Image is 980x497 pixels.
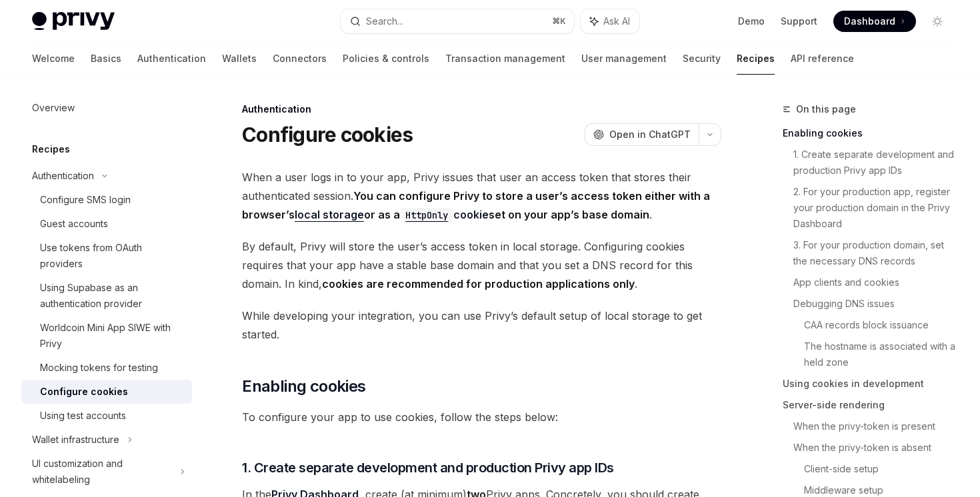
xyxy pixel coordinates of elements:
a: Using cookies in development [783,373,959,394]
a: Policies & controls [343,43,429,75]
span: When a user logs in to your app, Privy issues that user an access token that stores their authent... [242,168,721,224]
span: While developing your integration, you can use Privy’s default setup of local storage to get star... [242,306,721,344]
span: Ask AI [603,15,630,28]
a: local storage [295,208,364,222]
div: Worldcoin Mini App SIWE with Privy [40,320,184,352]
div: Authentication [32,168,94,184]
div: Wallet infrastructure [32,432,119,448]
a: Configure SMS login [21,188,192,212]
h5: Recipes [32,141,70,157]
a: 3. For your production domain, set the necessary DNS records [793,235,959,272]
span: 1. Create separate development and production Privy app IDs [242,458,614,477]
span: To configure your app to use cookies, follow the steps below: [242,408,721,426]
button: Toggle dark mode [927,11,948,32]
a: The hostname is associated with a held zone [804,336,959,373]
a: Welcome [32,43,75,75]
div: Configure cookies [40,384,128,400]
div: Configure SMS login [40,192,131,208]
a: Guest accounts [21,212,192,236]
div: Guest accounts [40,216,108,232]
div: UI customization and whitelabeling [32,456,172,488]
a: Overview [21,96,192,120]
a: Use tokens from OAuth providers [21,236,192,276]
button: Ask AI [581,9,639,33]
span: ⌘ K [552,16,566,27]
a: HttpOnlycookie [400,208,489,221]
div: Search... [366,13,403,29]
button: Open in ChatGPT [585,123,699,146]
a: App clients and cookies [793,272,959,293]
a: Using test accounts [21,404,192,428]
div: Authentication [242,103,721,116]
a: Demo [738,15,765,28]
span: By default, Privy will store the user’s access token in local storage. Configuring cookies requir... [242,237,721,293]
button: Search...⌘K [341,9,573,33]
a: When the privy-token is absent [793,437,959,458]
a: User management [581,43,667,75]
a: Enabling cookies [783,123,959,144]
a: Support [781,15,817,28]
a: When the privy-token is present [793,416,959,437]
img: light logo [32,12,115,31]
div: Using Supabase as an authentication provider [40,280,184,312]
a: Transaction management [445,43,565,75]
span: On this page [796,101,856,117]
span: Dashboard [844,15,895,28]
code: HttpOnly [400,208,453,223]
strong: cookies are recommended for production applications only [322,277,635,290]
h1: Configure cookies [242,123,413,147]
a: Configure cookies [21,380,192,404]
a: Wallets [222,43,257,75]
a: Recipes [737,43,775,75]
strong: You can configure Privy to store a user’s access token either with a browser’s or as a set on you... [242,189,710,222]
a: Security [683,43,721,75]
span: Enabling cookies [242,376,365,397]
div: Use tokens from OAuth providers [40,240,184,272]
a: Mocking tokens for testing [21,356,192,380]
a: API reference [791,43,854,75]
a: Using Supabase as an authentication provider [21,276,192,316]
div: Using test accounts [40,408,126,424]
a: Server-side rendering [783,394,959,416]
a: Worldcoin Mini App SIWE with Privy [21,316,192,356]
a: Dashboard [833,11,916,32]
a: Basics [91,43,121,75]
a: CAA records block issuance [804,314,959,336]
a: Debugging DNS issues [793,293,959,314]
a: 1. Create separate development and production Privy app IDs [793,144,959,181]
div: Mocking tokens for testing [40,360,158,376]
div: Overview [32,100,75,116]
span: Open in ChatGPT [609,128,691,141]
a: Authentication [137,43,206,75]
a: Connectors [273,43,327,75]
a: Client-side setup [804,458,959,480]
a: 2. For your production app, register your production domain in the Privy Dashboard [793,181,959,235]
